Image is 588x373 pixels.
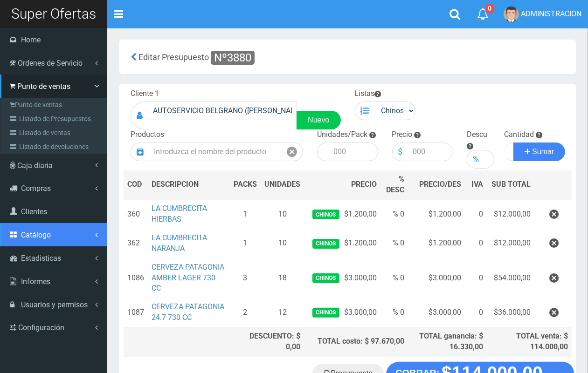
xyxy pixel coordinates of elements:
[230,258,261,298] td: 3
[21,184,51,193] span: Compras
[148,102,297,120] input: Consumidor Final
[487,199,534,229] td: $12.000,00
[419,180,461,189] span: PRECIO/DES
[11,6,96,22] span: Super Ofertas
[148,170,230,200] th: DES
[152,302,224,322] a: CERVEZA PATAGONIA 24.7 730 CC
[484,150,494,169] input: 000
[304,229,380,258] td: $1.200,00
[18,323,64,332] span: Configuración
[149,142,281,161] input: Introduzca el nombre del producto
[165,180,199,189] span: CRIPCION
[504,7,519,22] img: User Image
[124,258,148,298] td: 1086
[3,112,107,126] a: Listado de Presupuestos
[521,9,581,18] span: ADMINISTRACION
[351,179,377,190] span: PRECIO
[485,4,494,13] span: 0
[465,229,487,258] td: 0
[124,298,148,327] td: 1087
[408,258,465,298] td: $3.000,00
[380,298,408,327] td: % 0
[467,129,487,140] label: Descu
[408,229,465,258] td: $1.200,00
[487,229,534,258] td: $12.000,00
[3,126,107,140] a: Listado de ventas
[304,298,380,327] td: $3.000,00
[329,142,378,161] input: 000
[131,129,164,140] label: Productos
[230,199,261,229] td: 1
[304,258,380,298] td: $3.000,00
[261,170,304,200] th: UNIDADES
[312,239,339,249] span: Chinos
[211,51,255,65] span: Nº3880
[3,140,107,154] a: Listado de devoluciones
[230,170,261,200] th: PACKS
[138,52,209,62] span: Editar Presupuesto
[308,336,404,347] div: TOTAL costo: $ 97.670,00
[124,170,148,200] th: COD
[471,180,483,189] span: IVA
[465,199,487,229] td: 0
[3,98,107,112] a: Punto de ventas
[386,175,404,194] span: % DESC
[312,273,339,283] span: Chinos
[261,229,304,258] td: 10
[467,150,484,169] div: %
[532,148,554,156] span: Sumar
[234,331,300,353] div: DESCUENTO: $ 0,00
[408,298,465,327] td: $3.000,00
[380,199,408,229] td: % 0
[21,254,61,263] span: Estadisticas
[465,258,487,298] td: 0
[380,229,408,258] td: % 0
[21,231,51,239] span: Catálogo
[312,210,339,219] span: Chinos
[408,142,453,161] input: 000
[491,331,568,353] div: TOTAL venta: $ 114.000,00
[18,59,83,68] span: Ordenes de Servicio
[312,308,339,318] span: Chinos
[380,258,408,298] td: % 0
[17,82,70,91] span: Punto de ventas
[392,129,413,140] label: Precio
[152,233,207,253] a: LA CUMBRECITA NARANJA
[124,199,148,229] td: 360
[408,199,465,229] td: $1.200,00
[487,258,534,298] td: $54.000,00
[355,88,381,99] label: Listas
[317,129,367,140] label: Unidades/Pack
[261,258,304,298] td: 18
[21,277,50,286] span: Informes
[21,207,47,216] span: Clientes
[21,300,88,309] span: Usuarios y permisos
[513,142,566,161] button: Sumar
[261,199,304,229] td: 10
[124,229,148,258] td: 362
[412,331,483,353] div: TOTAL ganancia: $ 16.330,00
[17,161,53,170] span: Caja diaria
[21,35,41,44] span: Home
[230,229,261,258] td: 1
[392,142,408,161] div: $
[261,298,304,327] td: 12
[131,88,159,99] label: Cliente 1
[491,179,531,190] span: SUB TOTAL
[230,298,261,327] td: 2
[304,199,380,229] td: $1.200,00
[504,129,534,140] label: Cantidad
[504,142,514,161] input: Cantidad
[465,298,487,327] td: 0
[297,111,340,129] a: Nuevo
[152,204,207,224] a: LA CUMBRECITA HIERBAS
[487,298,534,327] td: $36.000,00
[152,263,224,293] a: CERVEZA PATAGONIA AMBER LAGER 730 CC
